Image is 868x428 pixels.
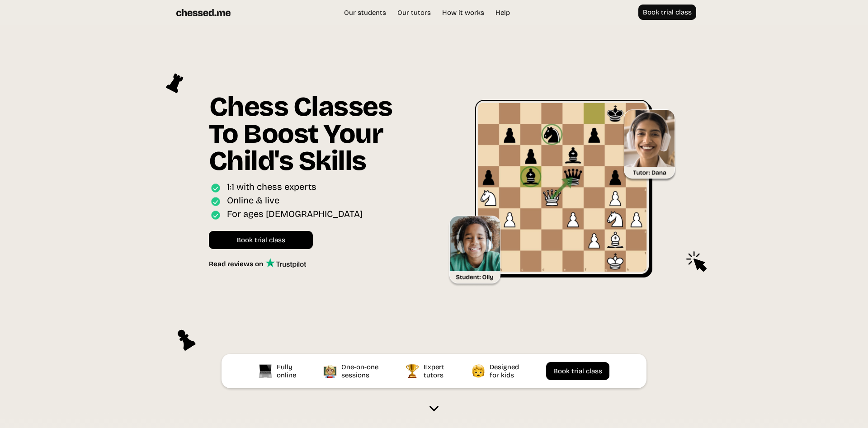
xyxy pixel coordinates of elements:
[340,8,391,17] a: Our students
[227,195,279,208] div: Online & live
[209,260,265,268] div: Read reviews on
[277,363,298,379] div: Fully online
[638,5,696,20] a: Book trial class
[546,362,609,380] a: Book trial class
[424,363,447,379] div: Expert tutors
[438,8,489,17] a: How it works
[393,8,435,17] a: Our tutors
[341,363,381,379] div: One-on-one sessions
[490,363,521,379] div: Designed for kids
[209,258,306,268] a: Read reviews on
[209,93,420,181] h1: Chess Classes To Boost Your Child's Skills
[491,8,514,17] a: Help
[227,208,363,221] div: For ages [DEMOGRAPHIC_DATA]
[227,181,316,194] div: 1:1 with chess experts
[209,231,313,249] a: Book trial class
